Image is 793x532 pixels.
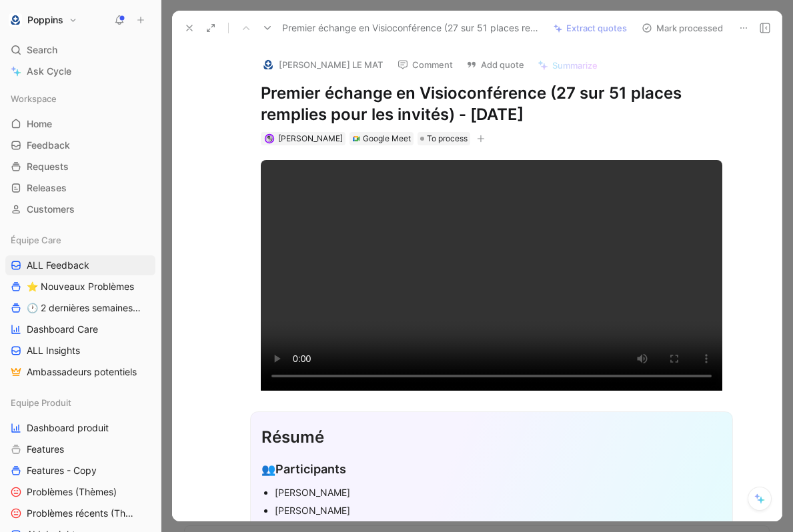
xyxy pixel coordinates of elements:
span: Features - Copy [27,464,97,477]
button: PoppinsPoppins [5,11,81,29]
div: Workspace [5,89,155,109]
span: Équipe Care [11,233,61,247]
span: ⭐ Nouveaux Problèmes [27,280,134,293]
span: Problèmes (Thèmes) [27,485,117,499]
button: Comment [391,55,459,74]
div: Search [5,40,155,60]
button: logo[PERSON_NAME] LE MAT [255,55,389,75]
button: Summarize [532,56,604,75]
span: Search [27,42,57,58]
img: logo [261,58,275,71]
span: Summarize [552,59,598,71]
span: Ambassadeurs potentiels [27,365,137,379]
a: ALL Insights [5,341,155,361]
span: Dashboard produit [27,421,109,435]
h1: Premier échange en Visioconférence (27 sur 51 places remplies pour les invités) - [DATE] [261,83,722,125]
a: Dashboard produit [5,418,155,438]
a: Customers [5,199,155,219]
div: [PERSON_NAME] [275,485,722,499]
a: Problèmes récents (Thèmes) [5,503,155,523]
a: Releases [5,178,155,198]
h1: Poppins [27,14,63,26]
span: Equipe Produit [11,396,71,409]
span: ALL Insights [27,344,80,357]
a: Ask Cycle [5,61,155,81]
span: Problèmes récents (Thèmes) [27,507,138,520]
div: Équipe Care [5,230,155,250]
div: [PERSON_NAME] [275,503,722,517]
span: Customers [27,203,75,216]
span: To process [427,132,468,145]
a: Requests [5,157,155,177]
span: Ask Cycle [27,63,71,79]
div: Résumé [261,425,722,449]
button: Mark processed [636,19,729,37]
a: ALL Feedback [5,255,155,275]
span: Workspace [11,92,57,105]
a: ⭐ Nouveaux Problèmes [5,277,155,297]
a: Home [5,114,155,134]
span: Releases [27,181,67,195]
div: To process [418,132,470,145]
span: Premier échange en Visioconférence (27 sur 51 places remplies pour les invités) - [DATE] [282,20,542,36]
a: Problèmes (Thèmes) [5,482,155,502]
span: Dashboard Care [27,323,98,336]
button: Add quote [460,55,530,74]
div: Google Meet [363,132,411,145]
span: Feedback [27,139,70,152]
div: Équipe CareALL Feedback⭐ Nouveaux Problèmes🕐 2 dernières semaines - OccurencesDashboard CareALL I... [5,230,155,382]
a: Features [5,439,155,459]
span: Features [27,443,64,456]
span: 👥 [261,463,275,476]
span: 🕐 2 dernières semaines - Occurences [27,301,141,315]
div: Equipe Produit [5,393,155,413]
a: Dashboard Care [5,319,155,339]
span: Home [27,117,52,131]
span: ALL Feedback [27,259,89,272]
a: Features - Copy [5,461,155,481]
a: 🕐 2 dernières semaines - Occurences [5,298,155,318]
a: Feedback [5,135,155,155]
img: Poppins [9,13,22,27]
a: Ambassadeurs potentiels [5,362,155,382]
div: Participants [261,460,722,479]
img: avatar [265,135,273,142]
span: [PERSON_NAME] [278,133,343,143]
span: Requests [27,160,69,173]
button: Extract quotes [548,19,633,37]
